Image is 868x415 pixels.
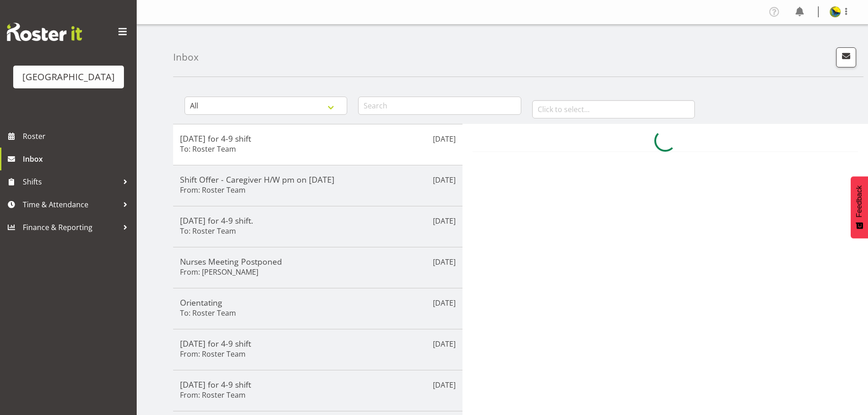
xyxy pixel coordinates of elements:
input: Search [358,97,521,115]
button: Feedback - Show survey [851,176,868,238]
img: Rosterit website logo [7,23,82,41]
h6: From: [PERSON_NAME] [180,267,258,277]
span: Time & Attendance [23,198,118,211]
p: [DATE] [433,297,456,308]
span: Shifts [23,175,118,189]
span: Roster [23,129,132,143]
span: Inbox [23,152,132,166]
h6: From: Roster Team [180,349,246,359]
h5: Shift Offer - Caregiver H/W pm on [DATE] [180,174,456,184]
p: [DATE] [433,256,456,267]
h6: From: Roster Team [180,390,246,400]
h5: [DATE] for 4-9 shift. [180,215,456,225]
p: [DATE] [433,338,456,349]
h5: [DATE] for 4-9 shift [180,379,456,389]
img: gemma-hall22491374b5f274993ff8414464fec47f.png [830,6,841,17]
p: [DATE] [433,133,456,144]
h5: Nurses Meeting Postponed [180,256,456,266]
h4: Inbox [173,52,199,62]
p: [DATE] [433,215,456,226]
span: Finance & Reporting [23,220,118,234]
span: Feedback [855,185,863,217]
p: [DATE] [433,174,456,185]
div: [GEOGRAPHIC_DATA] [22,70,115,84]
h6: To: Roster Team [180,144,236,154]
h5: [DATE] for 4-9 shift [180,133,456,143]
input: Click to select... [532,100,695,118]
h6: To: Roster Team [180,226,236,236]
h6: From: Roster Team [180,185,246,195]
h5: Orientating [180,297,456,307]
h5: [DATE] for 4-9 shift [180,338,456,348]
p: [DATE] [433,379,456,390]
h6: To: Roster Team [180,308,236,318]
